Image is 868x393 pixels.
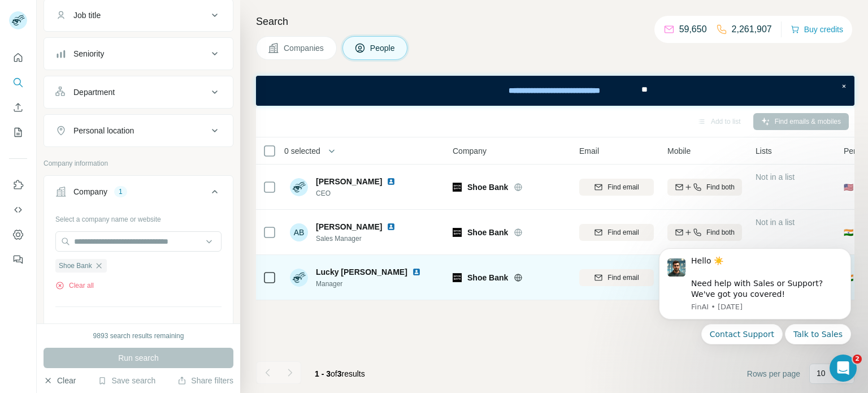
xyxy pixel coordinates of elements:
[756,172,795,182] span: Not in a list
[44,375,76,386] button: Clear
[284,145,320,157] span: 0 selected
[316,188,400,198] span: CEO
[59,261,92,271] span: Shoe Bank
[667,224,742,241] button: Find both
[44,79,233,106] button: Department
[467,272,508,283] span: Shoe Bank
[55,280,94,291] button: Clear all
[453,183,462,192] img: Logo of Shoe Bank
[387,177,396,186] img: LinkedIn logo
[55,323,222,333] p: Upload a CSV of company websites.
[290,223,308,241] div: AB
[732,23,772,36] p: 2,261,907
[756,218,795,227] span: Not in a list
[844,182,853,193] span: 🇺🇸
[844,227,853,238] span: 🇮🇳
[412,267,421,277] img: LinkedIn logo
[316,176,382,187] span: [PERSON_NAME]
[44,178,233,210] button: Company1
[579,179,654,196] button: Find email
[667,145,691,157] span: Mobile
[9,122,27,142] button: My lists
[453,145,487,157] span: Company
[44,40,233,67] button: Seniority
[337,369,342,378] span: 3
[9,249,27,270] button: Feedback
[9,47,27,68] button: Quick start
[387,222,396,231] img: LinkedIn logo
[607,182,639,192] span: Find email
[98,375,155,386] button: Save search
[55,210,222,224] div: Select a company name or website
[706,227,735,237] span: Find both
[315,369,331,378] span: 1 - 3
[73,125,134,136] div: Personal location
[316,221,382,232] span: [PERSON_NAME]
[579,269,654,286] button: Find email
[467,227,508,238] span: Shoe Bank
[44,117,233,144] button: Personal location
[9,97,27,118] button: Enrich CSV
[756,145,772,157] span: Lists
[9,224,27,245] button: Dashboard
[830,355,857,382] iframe: Intercom live chat
[9,200,27,220] button: Use Surfe API
[256,14,854,29] h4: Search
[642,235,868,387] iframe: Intercom notifications message
[316,234,400,244] span: Sales Manager
[316,266,407,278] span: Lucky [PERSON_NAME]
[579,224,654,241] button: Find email
[791,21,843,37] button: Buy credits
[256,76,854,106] iframe: Banner
[9,175,27,195] button: Use Surfe on LinkedIn
[114,187,127,197] div: 1
[453,273,462,282] img: Logo of Shoe Bank
[73,87,115,98] div: Department
[290,178,308,196] img: Avatar
[177,375,233,386] button: Share filters
[607,227,639,237] span: Find email
[315,369,365,378] span: results
[93,331,184,341] div: 9893 search results remaining
[44,158,233,169] p: Company information
[853,355,862,364] span: 2
[73,10,101,21] div: Job title
[73,186,107,197] div: Company
[706,182,735,192] span: Find both
[467,182,508,193] span: Shoe Bank
[290,269,308,287] img: Avatar
[679,23,707,36] p: 59,650
[667,179,742,196] button: Find both
[9,72,27,93] button: Search
[579,145,599,157] span: Email
[453,228,462,237] img: Logo of Shoe Bank
[607,273,639,283] span: Find email
[316,279,426,289] span: Manager
[331,369,337,378] span: of
[284,42,325,54] span: Companies
[44,2,233,29] button: Job title
[73,48,104,59] div: Seniority
[370,42,396,54] span: People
